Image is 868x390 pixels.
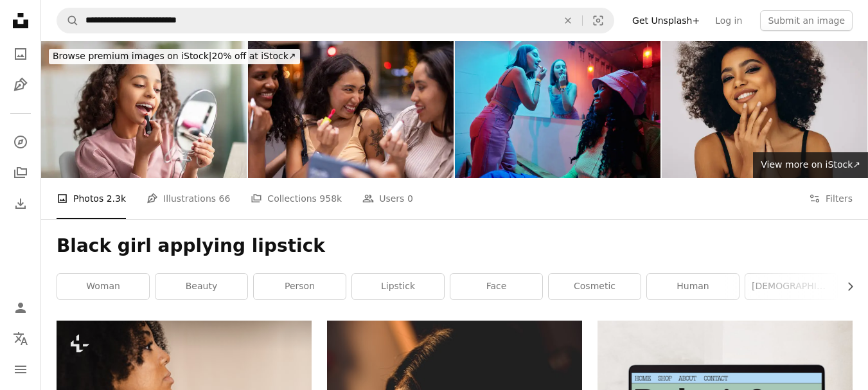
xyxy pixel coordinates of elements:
[745,274,837,299] a: [DEMOGRAPHIC_DATA]
[8,41,33,67] a: Photos
[41,41,308,72] a: Browse premium images on iStock|20% off at iStock↗
[219,191,231,206] span: 66
[57,8,79,33] button: Search Unsplash
[554,8,582,33] button: Clear
[707,10,750,31] a: Log in
[254,274,346,299] a: person
[155,274,247,299] a: beauty
[146,178,230,219] a: Illustrations 66
[57,274,149,299] a: woman
[57,8,614,33] form: Find visuals sitewide
[53,51,296,61] span: 20% off at iStock ↗
[362,178,413,219] a: Users 0
[753,152,868,178] a: View more on iStock↗
[8,160,33,186] a: Collections
[838,274,853,299] button: scroll list to the right
[8,326,33,351] button: Language
[57,235,853,258] h1: Black girl applying lipstick
[809,178,853,219] button: Filters
[662,41,867,178] img: Beautiful emotional afro woman with perfect make-up
[760,10,853,31] button: Submit an image
[251,178,342,219] a: Collections 958k
[450,274,542,299] a: face
[248,41,454,178] img: Girls applying lip balm together
[8,357,33,382] button: Menu
[8,72,33,98] a: Illustrations
[352,274,444,299] a: lipstick
[455,41,660,178] img: Two cute intercultural girls in lavatory
[8,129,33,155] a: Explore
[407,191,413,206] span: 0
[624,10,707,31] a: Get Unsplash+
[8,191,33,217] a: Download History
[647,274,739,299] a: human
[41,41,247,178] img: Daily make up. Happy teenage lady applying lipstick, holding mirror and looking at herself
[761,159,860,170] span: View more on iStock ↗
[549,274,641,299] a: cosmetic
[583,8,614,33] button: Visual search
[319,191,342,206] span: 958k
[53,51,211,61] span: Browse premium images on iStock |
[8,295,33,321] a: Log in / Sign up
